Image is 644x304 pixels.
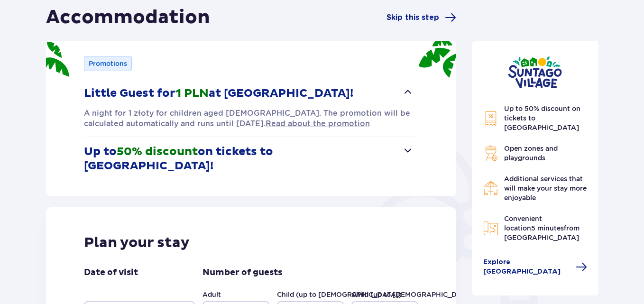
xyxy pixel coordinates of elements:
font: Promotions [89,60,127,67]
font: Date of visit [84,267,138,278]
div: Little Guest for1 PLNat [GEOGRAPHIC_DATA]! [84,108,414,129]
font: Skip this step [386,14,439,21]
img: Discount Icon [483,111,498,126]
font: 5 minutes [531,224,564,232]
img: Map Icon [483,221,498,236]
font: Convenient location [504,215,542,232]
font: 1 PLN [175,86,209,101]
font: on tickets to [GEOGRAPHIC_DATA]! [84,145,273,173]
font: Plan your stay [84,234,190,251]
img: Suntago Village [508,56,562,89]
a: Skip this step [386,12,456,23]
img: Grill Icon [483,146,498,161]
font: at [GEOGRAPHIC_DATA]! [209,86,353,101]
font: A night for 1 złoty for children aged [DEMOGRAPHIC_DATA]. The promotion will be calculated automa... [84,109,410,128]
font: Additional services that will make your stay more enjoyable [504,175,587,202]
font: 50% discount [117,145,198,159]
font: Adult [202,291,221,298]
font: Read about the promotion [266,119,370,128]
img: Restaurant Icon [483,181,498,196]
button: Little Guest for1 PLNat [GEOGRAPHIC_DATA]! [84,79,414,108]
font: Open zones and playgrounds [504,145,558,162]
font: Child (up to [DEMOGRAPHIC_DATA]) [277,291,402,298]
a: Read about the promotion [266,119,370,129]
font: Up to 50% discount on tickets to [GEOGRAPHIC_DATA] [504,105,580,131]
font: Little Guest for [84,86,175,101]
a: Explore [GEOGRAPHIC_DATA] [483,258,588,276]
font: Accommodation [46,6,210,29]
font: Up to [84,145,117,159]
button: Up to50% discounton tickets to [GEOGRAPHIC_DATA]! [84,137,414,181]
font: Child (up to [DEMOGRAPHIC_DATA]) [351,291,476,298]
font: Number of guests [202,267,282,278]
font: Explore [GEOGRAPHIC_DATA] [483,259,561,275]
